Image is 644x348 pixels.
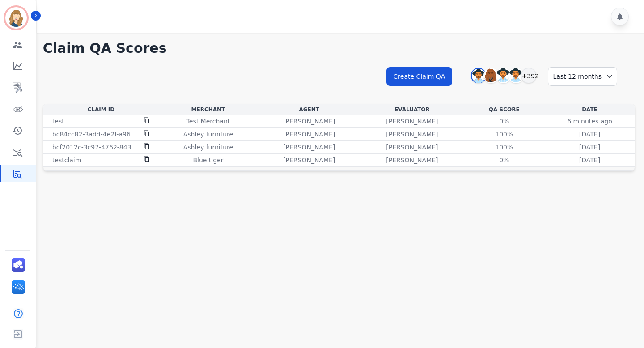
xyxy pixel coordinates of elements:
[386,67,453,86] button: Create Claim QA
[193,156,223,165] p: Blue tiger
[283,156,335,165] p: [PERSON_NAME]
[52,117,64,126] p: test
[465,106,543,113] div: QA Score
[45,106,157,113] div: Claim Id
[484,143,524,152] div: 100%
[548,67,617,86] div: Last 12 months
[567,117,612,126] p: 6 minutes ago
[183,143,233,152] p: Ashley furniture
[484,117,524,126] div: 0%
[521,68,536,83] div: +392
[579,130,600,139] p: [DATE]
[547,106,633,113] div: Date
[362,106,462,113] div: Evaluator
[283,143,335,152] p: [PERSON_NAME]
[183,130,233,139] p: Ashley furniture
[386,130,438,139] p: [PERSON_NAME]
[5,7,27,29] img: Bordered avatar
[259,106,359,113] div: Agent
[484,130,524,139] div: 100%
[186,117,230,126] p: Test Merchant
[386,143,438,152] p: [PERSON_NAME]
[43,40,635,56] h1: Claim QA Scores
[484,156,524,165] div: 0%
[283,117,335,126] p: [PERSON_NAME]
[161,106,256,113] div: Merchant
[52,143,138,152] p: bcf2012c-3c97-4762-843e-8cebdfcb2e78
[52,130,138,139] p: bc84cc82-3add-4e2f-a961-ec5d79400d8a
[386,117,438,126] p: [PERSON_NAME]
[579,143,600,152] p: [DATE]
[386,156,438,165] p: [PERSON_NAME]
[579,156,600,165] p: [DATE]
[283,130,335,139] p: [PERSON_NAME]
[52,156,81,165] p: testclaim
